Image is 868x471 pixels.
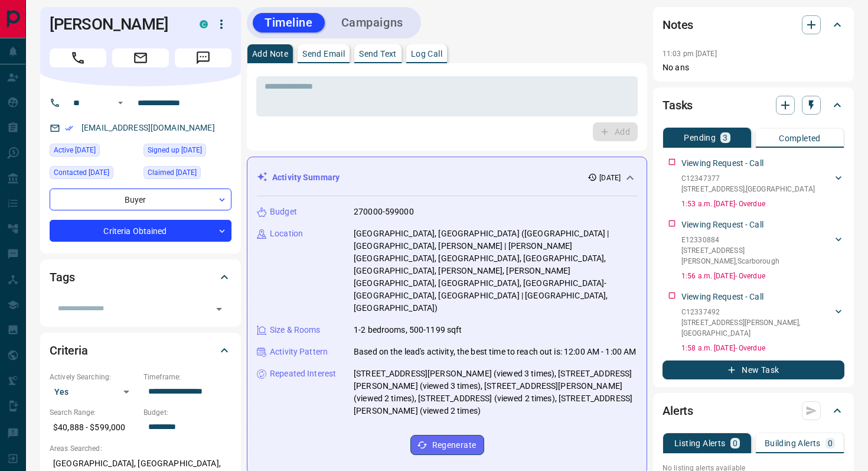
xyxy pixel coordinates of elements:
p: 0 [733,439,738,447]
p: Viewing Request - Call [681,157,763,170]
div: C12347377[STREET_ADDRESS],[GEOGRAPHIC_DATA] [681,171,844,197]
div: Criteria Obtained [50,220,231,242]
span: Signed up [DATE] [148,144,202,156]
div: Activity Summary[DATE] [257,167,637,189]
div: condos.ca [200,20,208,28]
p: 0 [828,439,833,447]
button: New Task [663,360,844,379]
span: Call [50,48,106,67]
div: Buyer [50,189,231,210]
p: Building Alerts [765,439,821,447]
div: Criteria [50,336,231,365]
p: 11:03 pm [DATE] [663,50,717,58]
p: Send Email [302,50,345,58]
p: Timeframe: [143,372,231,382]
p: Search Range: [50,407,138,418]
p: C12337492 [681,307,833,317]
p: [GEOGRAPHIC_DATA], [GEOGRAPHIC_DATA] ([GEOGRAPHIC_DATA] | [GEOGRAPHIC_DATA], [PERSON_NAME] | [PER... [354,228,637,314]
div: E12330884[STREET_ADDRESS][PERSON_NAME],Scarborough [681,232,844,269]
p: Repeated Interest [270,368,336,380]
p: 270000-599000 [354,206,414,218]
div: C12337492[STREET_ADDRESS][PERSON_NAME],[GEOGRAPHIC_DATA] [681,304,844,341]
span: Message [175,48,231,67]
p: Completed [779,134,821,142]
p: Viewing Request - Call [681,291,763,303]
p: [DATE] [599,173,621,183]
p: [STREET_ADDRESS][PERSON_NAME] , Scarborough [681,245,833,267]
p: Listing Alerts [674,439,726,447]
button: Timeline [253,13,325,33]
span: Claimed [DATE] [148,167,197,178]
p: 3 [723,134,727,142]
span: Active [DATE] [54,144,96,156]
p: Send Text [359,50,397,58]
p: Budget: [143,407,231,418]
p: E12330884 [681,235,833,245]
div: Fri Aug 08 2025 [143,166,231,183]
div: Fri Aug 08 2025 [50,166,138,183]
span: Email [112,48,169,67]
div: Notes [663,11,844,39]
p: $40,888 - $599,000 [50,418,138,437]
p: 1:53 a.m. [DATE] - Overdue [681,199,844,209]
button: Open [211,301,227,317]
p: 1:58 a.m. [DATE] - Overdue [681,343,844,353]
svg: Email Verified [65,124,73,132]
p: No ans [663,61,844,74]
span: Contacted [DATE] [54,167,109,178]
p: Log Call [411,50,442,58]
p: [STREET_ADDRESS] , [GEOGRAPHIC_DATA] [681,184,815,194]
p: Viewing Request - Call [681,219,763,231]
p: Add Note [252,50,288,58]
div: Tags [50,263,231,291]
p: [STREET_ADDRESS][PERSON_NAME] (viewed 3 times), [STREET_ADDRESS][PERSON_NAME] (viewed 3 times), [... [354,368,637,417]
p: Location [270,228,303,240]
p: Actively Searching: [50,372,138,382]
p: 1-2 bedrooms, 500-1199 sqft [354,324,462,336]
h2: Notes [663,15,693,34]
button: Campaigns [329,13,415,33]
p: Areas Searched: [50,443,231,454]
p: Pending [684,134,716,142]
h2: Criteria [50,341,88,360]
p: Size & Rooms [270,324,321,336]
p: Activity Summary [272,171,340,184]
h2: Tasks [663,96,693,115]
p: Budget [270,206,297,218]
button: Open [113,96,128,110]
div: Yes [50,382,138,401]
p: Activity Pattern [270,346,328,358]
p: C12347377 [681,173,815,184]
a: [EMAIL_ADDRESS][DOMAIN_NAME] [81,123,215,132]
p: Based on the lead's activity, the best time to reach out is: 12:00 AM - 1:00 AM [354,346,636,358]
h2: Tags [50,268,74,287]
h1: [PERSON_NAME] [50,15,182,34]
div: Alerts [663,397,844,425]
p: 1:56 a.m. [DATE] - Overdue [681,271,844,281]
div: Sat Aug 16 2025 [50,144,138,160]
div: Tasks [663,91,844,119]
div: Fri Aug 08 2025 [143,144,231,160]
p: [STREET_ADDRESS][PERSON_NAME] , [GEOGRAPHIC_DATA] [681,317,833,339]
h2: Alerts [663,401,693,420]
button: Regenerate [410,435,484,455]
